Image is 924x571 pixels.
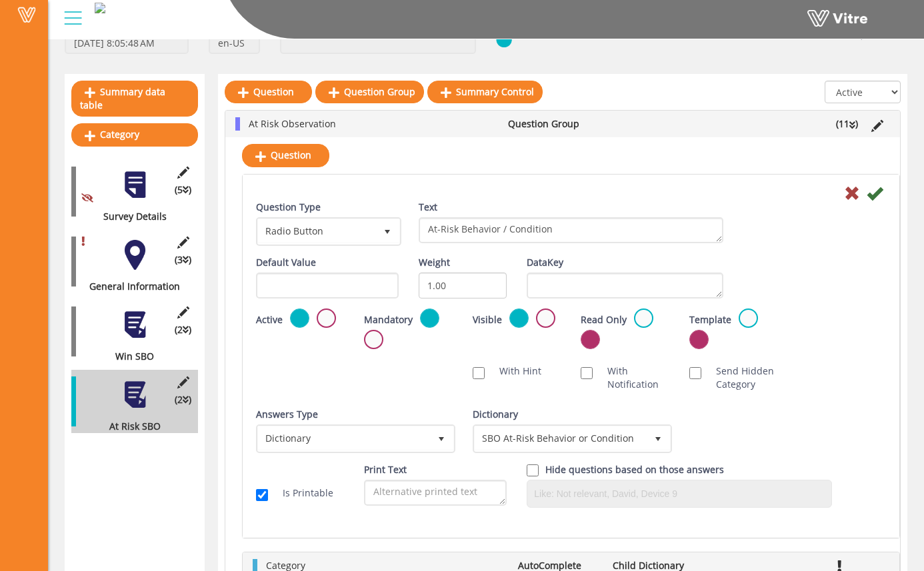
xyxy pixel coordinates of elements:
[427,81,543,103] a: Summary Control
[375,219,399,243] span: select
[242,144,329,167] a: Question
[501,117,599,131] li: Question Group
[689,313,731,326] label: Template
[419,201,437,214] label: Text
[545,463,724,476] label: Hide questions based on those answers
[486,364,541,378] label: With Hint
[258,426,429,450] span: Dictionary
[581,367,593,379] input: With Notification
[225,81,312,103] a: Question
[527,256,563,269] label: DataKey
[473,367,485,379] input: With Hint
[71,123,198,146] a: Category
[175,253,191,267] span: (3 )
[689,367,701,379] input: Send Hidden Category
[256,201,321,214] label: Question Type
[258,219,375,243] span: Radio Button
[256,313,283,326] label: Active
[496,31,512,48] img: yes
[475,426,646,450] span: SBO At-Risk Behavior or Condition
[829,117,865,131] li: (11 )
[473,408,518,421] label: Dictionary
[364,463,407,476] label: Print Text
[419,217,724,243] textarea: At-Risk Behavior / Condition
[473,313,502,326] label: Visible
[269,486,333,500] label: Is Printable
[364,313,413,326] label: Mandatory
[703,364,777,391] label: Send Hidden Category
[419,256,450,269] label: Weight
[594,364,669,391] label: With Notification
[175,393,191,406] span: (2 )
[429,426,453,450] span: select
[256,489,268,501] input: Is Printable
[531,484,828,504] input: Like: Not relevant, David, Device 9
[71,210,188,223] div: Survey Details
[315,81,424,103] a: Question Group
[527,464,539,476] input: Hide question based on answer
[71,280,188,293] div: General Information
[95,3,105,13] img: 145bab0d-ac9d-4db8-abe7-48df42b8fa0a.png
[175,323,191,336] span: (2 )
[71,420,188,433] div: At Risk SBO
[256,256,316,269] label: Default Value
[249,117,336,130] span: At Risk Observation
[71,81,198,117] a: Summary data table
[256,408,318,421] label: Answers Type
[581,313,627,326] label: Read Only
[646,426,670,450] span: select
[175,183,191,197] span: (5 )
[71,350,188,363] div: Win SBO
